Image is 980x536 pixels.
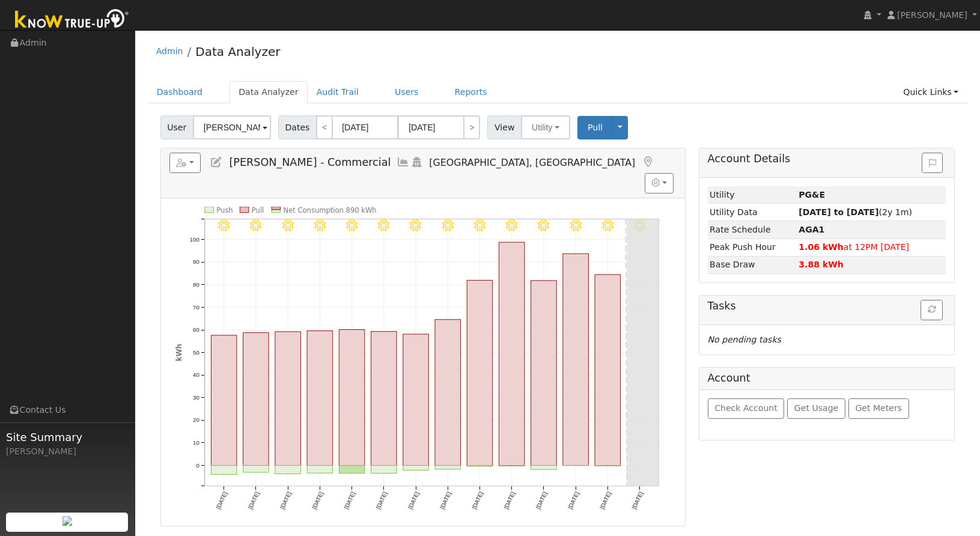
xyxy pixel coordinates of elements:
[799,207,878,217] strong: [DATE] to [DATE]
[799,260,844,269] strong: 3.88 kWh
[921,300,943,320] button: Refresh
[588,123,603,132] span: Pull
[799,242,844,252] strong: 1.06 kWh
[894,81,967,103] a: Quick Links
[410,156,423,168] a: Login As (last Never)
[799,225,824,234] strong: J
[794,403,838,413] span: Get Usage
[9,7,135,34] img: Know True-Up
[708,186,797,204] td: Utility
[6,429,129,445] span: Site Summary
[446,81,496,103] a: Reports
[855,403,902,413] span: Get Meters
[316,115,333,139] a: <
[799,207,912,217] span: (2y 1m)
[148,81,212,103] a: Dashboard
[641,156,654,168] a: Map
[156,46,183,56] a: Admin
[577,116,613,139] button: Pull
[230,81,308,103] a: Data Analyzer
[278,115,317,139] span: Dates
[708,239,797,256] td: Peak Push Hour
[708,221,797,239] td: Rate Schedule
[708,256,797,273] td: Base Draw
[195,44,280,59] a: Data Analyzer
[193,115,271,139] input: Select a User
[229,156,391,168] span: [PERSON_NAME] - Commercial
[521,115,570,139] button: Utility
[62,516,72,526] img: retrieve
[787,398,845,419] button: Get Usage
[922,153,943,173] button: Issue History
[897,10,967,20] span: [PERSON_NAME]
[487,115,522,139] span: View
[708,398,785,419] button: Check Account
[160,115,193,139] span: User
[708,153,946,165] h5: Account Details
[463,115,480,139] a: >
[708,300,946,312] h5: Tasks
[714,403,778,413] span: Check Account
[848,398,909,419] button: Get Meters
[308,81,368,103] a: Audit Trail
[799,190,825,199] strong: ID: 17286169, authorized: 09/15/25
[210,156,223,168] a: Edit User (37320)
[708,204,797,221] td: Utility Data
[429,157,635,168] span: [GEOGRAPHIC_DATA], [GEOGRAPHIC_DATA]
[386,81,428,103] a: Users
[708,372,750,384] h5: Account
[6,445,129,458] div: [PERSON_NAME]
[397,156,410,168] a: Multi-Series Graph
[797,239,946,256] td: at 12PM [DATE]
